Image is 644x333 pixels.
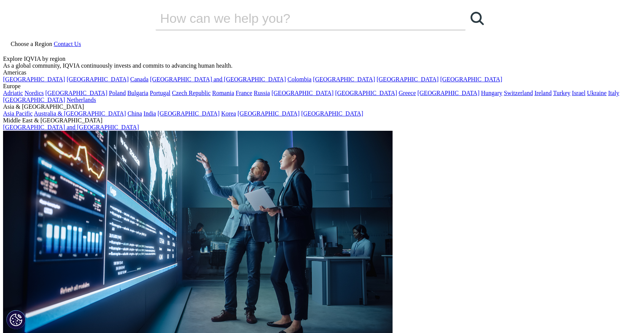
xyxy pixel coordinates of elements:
[481,90,502,96] a: Hungary
[335,90,397,96] a: [GEOGRAPHIC_DATA]
[3,55,641,62] div: Explore IQVIA by region
[534,90,552,96] a: Ireland
[3,69,641,76] div: Americas
[143,110,156,117] a: India
[553,90,571,96] a: Turkey
[127,110,142,117] a: China
[3,83,641,90] div: Europe
[272,90,334,96] a: [GEOGRAPHIC_DATA]
[237,110,299,117] a: [GEOGRAPHIC_DATA]
[417,90,479,96] a: [GEOGRAPHIC_DATA]
[11,41,52,47] span: Choose a Region
[288,76,312,82] a: Colombia
[3,76,65,82] a: [GEOGRAPHIC_DATA]
[130,76,148,82] a: Canada
[254,90,270,96] a: Russia
[572,90,586,96] a: Israel
[377,76,439,82] a: [GEOGRAPHIC_DATA]
[172,90,211,96] a: Czech Republic
[3,62,641,69] div: As a global community, IQVIA continuously invests and commits to advancing human health.
[6,310,25,329] button: Cookie 設定
[67,97,96,103] a: Netherlands
[156,7,444,30] input: Search
[608,90,619,96] a: Italy
[3,103,641,110] div: Asia & [GEOGRAPHIC_DATA]
[313,76,375,82] a: [GEOGRAPHIC_DATA]
[466,7,488,30] a: Search
[34,110,126,117] a: Australia & [GEOGRAPHIC_DATA]
[3,110,33,117] a: Asia Pacific
[587,90,607,96] a: Ukraine
[45,90,107,96] a: [GEOGRAPHIC_DATA]
[127,90,148,96] a: Bulgaria
[221,110,236,117] a: Korea
[301,110,363,117] a: [GEOGRAPHIC_DATA]
[150,90,170,96] a: Portugal
[3,124,139,130] a: [GEOGRAPHIC_DATA] and [GEOGRAPHIC_DATA]
[440,76,502,82] a: [GEOGRAPHIC_DATA]
[3,117,641,124] div: Middle East & [GEOGRAPHIC_DATA]
[150,76,286,82] a: [GEOGRAPHIC_DATA] and [GEOGRAPHIC_DATA]
[67,76,129,82] a: [GEOGRAPHIC_DATA]
[236,90,253,96] a: France
[3,90,23,96] a: Adriatic
[157,110,219,117] a: [GEOGRAPHIC_DATA]
[24,90,44,96] a: Nordics
[212,90,234,96] a: Romania
[54,41,81,47] a: Contact Us
[504,90,533,96] a: Switzerland
[109,90,126,96] a: Poland
[399,90,416,96] a: Greece
[471,12,484,25] svg: Search
[3,97,65,103] a: [GEOGRAPHIC_DATA]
